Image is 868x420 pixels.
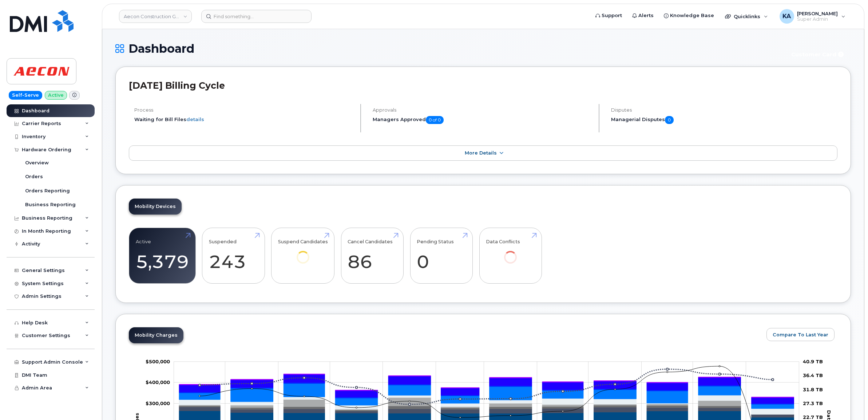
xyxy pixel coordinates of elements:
[486,232,535,273] a: Data Conflicts
[186,116,204,122] a: details
[179,384,794,409] g: Features
[115,42,782,55] h1: Dashboard
[465,150,497,156] span: More Details
[417,232,466,280] a: Pending Status 0
[129,80,837,91] h2: [DATE] Billing Cycle
[803,386,823,392] tspan: 31.8 TB
[611,107,837,113] h4: Disputes
[665,116,674,124] span: 0
[136,232,189,280] a: Active 5,379
[179,374,794,397] g: PST
[134,116,354,123] li: Waiting for Bill Files
[146,379,170,385] g: $0
[803,400,823,406] tspan: 27.3 TB
[373,116,592,124] h5: Managers Approved
[803,372,823,378] tspan: 36.4 TB
[773,331,828,338] span: Compare To Last Year
[373,107,592,113] h4: Approvals
[179,395,794,415] g: Hardware
[278,232,328,273] a: Suspend Candidates
[803,359,823,364] tspan: 40.9 TB
[785,48,851,61] button: Customer Card
[146,359,170,364] g: $0
[179,383,794,404] g: GST
[179,407,794,417] g: Roaming
[146,359,170,364] tspan: $500,000
[611,116,837,124] h5: Managerial Disputes
[134,107,354,113] h4: Process
[179,374,794,397] g: QST
[146,400,170,406] g: $0
[803,414,823,420] tspan: 22.7 TB
[179,397,794,414] g: Cancellation
[179,375,794,403] g: HST
[766,328,835,341] button: Compare To Last Year
[348,232,397,280] a: Cancel Candidates 86
[129,199,182,215] a: Mobility Devices
[146,400,170,406] tspan: $300,000
[146,379,170,385] tspan: $400,000
[129,327,183,343] a: Mobility Charges
[426,116,444,124] span: 0 of 0
[209,232,258,280] a: Suspended 243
